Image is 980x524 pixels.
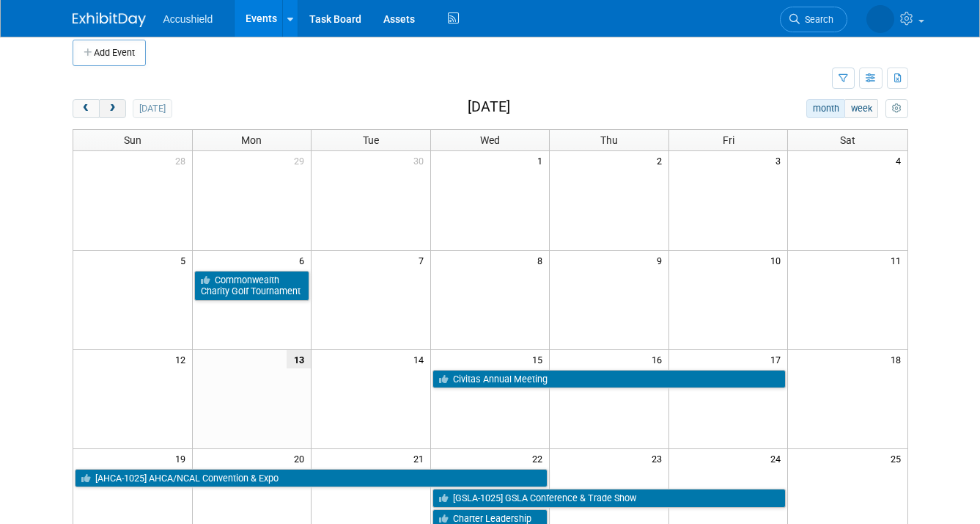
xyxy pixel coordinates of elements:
[412,350,430,368] span: 14
[600,134,618,146] span: Thu
[298,251,311,269] span: 6
[412,151,430,170] span: 30
[655,151,668,170] span: 2
[780,7,847,32] a: Search
[75,469,548,488] a: [AHCA-1025] AHCA/NCAL Convention & Expo
[806,99,845,118] button: month
[844,99,878,118] button: week
[531,350,549,368] span: 15
[163,13,213,25] span: Accushield
[99,99,126,118] button: next
[800,14,833,25] span: Search
[769,251,787,269] span: 10
[363,134,379,146] span: Tue
[292,151,311,170] span: 29
[73,12,146,27] img: ExhibitDay
[73,99,100,118] button: prev
[774,151,787,170] span: 3
[241,134,262,146] span: Mon
[174,151,192,170] span: 28
[124,134,141,146] span: Sun
[292,449,311,467] span: 20
[769,350,787,368] span: 17
[174,449,192,467] span: 19
[417,251,430,269] span: 7
[174,350,192,368] span: 12
[412,449,430,467] span: 21
[468,99,510,115] h2: [DATE]
[650,449,668,467] span: 23
[73,40,146,66] button: Add Event
[889,350,907,368] span: 18
[650,350,668,368] span: 16
[480,134,500,146] span: Wed
[194,271,310,301] a: Commonwealth Charity Golf Tournament
[133,99,172,118] button: [DATE]
[536,151,549,170] span: 1
[894,151,907,170] span: 4
[769,449,787,467] span: 24
[536,251,549,269] span: 8
[655,251,668,269] span: 9
[889,251,907,269] span: 11
[531,449,549,467] span: 22
[287,350,311,368] span: 13
[840,134,855,146] span: Sat
[179,251,192,269] span: 5
[432,370,786,389] a: Civitas Annual Meeting
[866,5,894,33] img: Sam McDade
[885,99,907,118] button: myCustomButton
[432,489,786,508] a: [GSLA-1025] GSLA Conference & Trade Show
[892,104,902,114] i: Personalize Calendar
[723,134,734,146] span: Fri
[889,449,907,467] span: 25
